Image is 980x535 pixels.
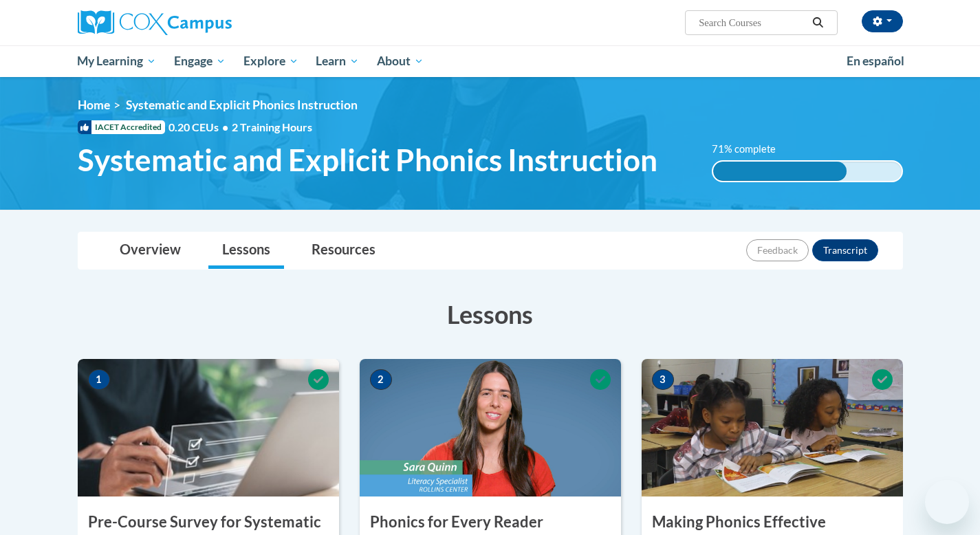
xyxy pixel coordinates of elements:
a: Resources [298,232,389,269]
span: IACET Accredited [78,120,165,134]
span: Systematic and Explicit Phonics Instruction [78,142,657,178]
a: Lessons [208,232,284,269]
button: Feedback [746,239,809,261]
button: Account Settings [862,10,903,32]
span: About [377,53,424,69]
a: Explore [235,45,307,77]
a: Home [78,98,110,112]
img: Course Image [78,359,339,496]
button: Search [807,14,828,31]
span: Systematic and Explicit Phonics Instruction [126,98,358,112]
span: Learn [316,53,359,69]
img: Cox Campus [78,10,232,35]
a: Overview [106,232,195,269]
div: Main menu [57,45,924,77]
span: 0.20 CEUs [168,120,232,135]
span: Engage [174,53,226,69]
h3: Making Phonics Effective [642,512,903,533]
a: Learn [307,45,368,77]
h3: Lessons [78,297,903,331]
a: My Learning [69,45,166,77]
span: 1 [88,369,110,390]
span: En español [847,54,904,68]
a: Cox Campus [78,10,339,35]
span: Explore [243,53,298,69]
span: 2 Training Hours [232,120,312,133]
label: 71% complete [712,142,791,157]
a: About [368,45,433,77]
span: 3 [652,369,674,390]
h3: Phonics for Every Reader [360,512,621,533]
span: My Learning [77,53,156,69]
span: 2 [370,369,392,390]
img: Course Image [360,359,621,496]
span: • [222,120,228,133]
iframe: Button to launch messaging window [925,480,969,524]
button: Transcript [812,239,878,261]
input: Search Courses [697,14,807,31]
div: 71% complete [713,162,847,181]
a: Engage [165,45,235,77]
img: Course Image [642,359,903,496]
a: En español [838,47,913,76]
